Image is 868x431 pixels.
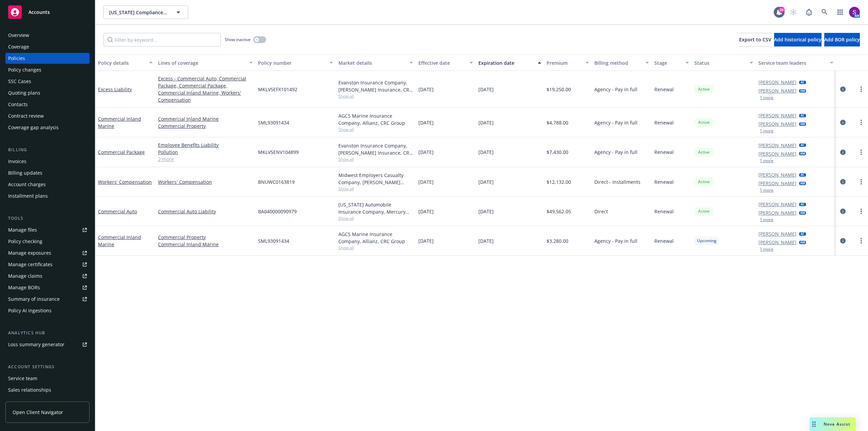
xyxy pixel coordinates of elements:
[857,237,865,245] a: more
[547,149,568,156] span: $7,430.00
[758,120,796,128] a: [PERSON_NAME]
[418,149,434,156] span: [DATE]
[8,191,48,201] div: Installment plans
[654,149,674,156] span: Renewal
[8,156,26,167] div: Invoices
[758,239,796,246] a: [PERSON_NAME]
[758,209,796,216] a: [PERSON_NAME]
[5,3,90,22] a: Accounts
[5,305,90,316] a: Policy AI ingestions
[774,33,822,46] button: Add historical policy
[8,305,52,316] div: Policy AI ingestions
[8,271,42,281] div: Manage claims
[258,86,297,93] span: MKLV5EFX101492
[857,207,865,215] a: more
[5,271,90,281] a: Manage claims
[8,248,51,258] div: Manage exposures
[758,79,796,86] a: [PERSON_NAME]
[692,55,756,71] button: Status
[338,245,413,251] span: Show all
[258,178,295,185] span: BNUWC0163819
[697,119,711,125] span: Active
[338,79,413,93] div: Evanston Insurance Company, [PERSON_NAME] Insurance, CRC Group
[778,7,785,13] div: 20
[95,55,155,71] button: Policy details
[547,208,571,215] span: $49,562.05
[544,55,592,71] button: Premium
[258,119,289,126] span: SML93091434
[594,178,640,185] span: Direct - Installments
[5,330,90,336] div: Analytics hub
[774,36,822,43] span: Add historical policy
[8,224,37,235] div: Manage files
[5,339,90,350] a: Loss summary generator
[418,178,434,185] span: [DATE]
[158,122,253,130] a: Commercial Property
[839,237,847,245] a: circleInformation
[547,237,568,244] span: $3,280.00
[5,248,90,258] a: Manage exposures
[8,168,42,178] div: Billing updates
[103,5,188,19] button: [US_STATE] Compliance Environmental, LLC
[8,30,29,41] div: Overview
[418,59,466,66] div: Effective date
[8,179,46,190] div: Account charges
[857,85,865,93] a: more
[478,119,494,126] span: [DATE]
[694,59,746,66] div: Status
[338,215,413,221] span: Show all
[739,33,771,46] button: Export to CSV
[98,234,141,248] a: Commercial Inland Marine
[98,208,137,215] a: Commercial Auto
[258,59,325,66] div: Policy number
[760,96,773,100] button: 1 more
[8,385,51,395] div: Sales relationships
[594,208,608,215] span: Direct
[5,99,90,110] a: Contacts
[98,179,152,185] a: Workers' Compensation
[158,234,253,241] a: Commercial Property
[758,180,796,187] a: [PERSON_NAME]
[5,156,90,167] a: Invoices
[338,93,413,99] span: Show all
[8,87,40,98] div: Quoting plans
[5,364,90,370] div: Account settings
[802,5,816,19] a: Report a Bug
[652,55,692,71] button: Stage
[8,294,60,305] div: Summary of insurance
[756,55,836,71] button: Service team leaders
[8,122,59,133] div: Coverage gap analysis
[818,5,831,19] a: Search
[8,41,29,52] div: Coverage
[5,224,90,235] a: Manage files
[758,201,796,208] a: [PERSON_NAME]
[833,5,847,19] a: Switch app
[849,7,860,18] img: photo
[758,150,796,157] a: [PERSON_NAME]
[810,417,856,431] button: Nova Assist
[5,76,90,87] a: SSC Cases
[8,111,44,121] div: Contract review
[8,282,40,293] div: Manage BORs
[697,86,711,92] span: Active
[478,208,494,215] span: [DATE]
[760,129,773,133] button: 1 more
[8,339,64,350] div: Loss summary generator
[158,59,245,66] div: Lines of coverage
[654,59,682,66] div: Stage
[258,208,297,215] span: BA040000090979
[336,55,416,71] button: Market details
[338,172,413,186] div: Midwest Employers Casualty Company, [PERSON_NAME] Corporation
[255,55,335,71] button: Policy number
[258,237,289,244] span: SML93091434
[839,118,847,126] a: circleInformation
[13,409,63,416] span: Open Client Navigator
[787,5,800,19] a: Start snowing
[654,208,674,215] span: Renewal
[5,111,90,121] a: Contract review
[839,85,847,93] a: circleInformation
[478,59,534,66] div: Expiration date
[5,191,90,201] a: Installment plans
[594,86,637,93] span: Agency - Pay in full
